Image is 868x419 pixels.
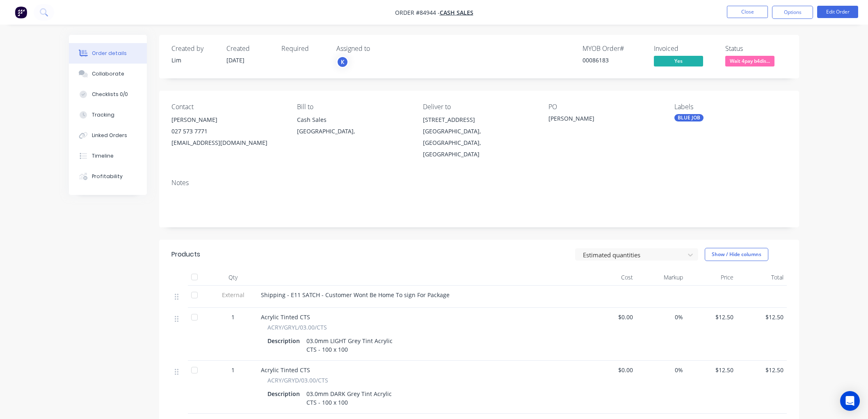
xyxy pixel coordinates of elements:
[92,132,127,139] div: Linked Orders
[297,114,409,126] div: Cash Sales
[261,313,310,321] span: Acrylic Tinted CTS
[92,91,128,98] div: Checklists 0/0
[548,103,661,111] div: PO
[640,313,683,321] span: 0%
[674,114,704,121] div: BLUE JOB
[582,56,644,64] div: 00086183
[817,6,858,18] button: Edit Order
[171,126,284,137] div: 027 573 7771
[171,137,284,149] div: [EMAIL_ADDRESS][DOMAIN_NAME]
[423,114,535,160] div: [STREET_ADDRESS][GEOGRAPHIC_DATA], [GEOGRAPHIC_DATA], [GEOGRAPHIC_DATA]
[92,70,124,78] div: Collaborate
[231,313,235,321] span: 1
[725,45,787,53] div: Status
[208,269,258,286] div: Qty
[336,45,418,53] div: Assigned to
[92,50,127,57] div: Order details
[226,56,244,64] span: [DATE]
[589,313,633,321] span: $0.00
[171,250,200,259] div: Products
[725,56,774,68] button: Wait 4pay b4dis...
[303,388,395,408] div: 03.0mm DARK Grey Tint Acrylic CTS - 100 x 100
[740,366,784,374] span: $12.50
[267,388,303,400] div: Description
[171,179,787,187] div: Notes
[654,45,715,53] div: Invoiced
[772,6,813,19] button: Options
[297,126,409,137] div: [GEOGRAPHIC_DATA],
[231,366,235,374] span: 1
[92,111,114,119] div: Tracking
[737,269,787,286] div: Total
[423,103,535,111] div: Deliver to
[727,6,768,18] button: Close
[171,56,217,64] div: Lim
[589,366,633,374] span: $0.00
[171,103,284,111] div: Contact
[395,9,440,16] span: Order #84944 -
[336,56,349,68] button: K
[212,291,254,299] span: External
[686,269,737,286] div: Price
[69,84,147,105] button: Checklists 0/0
[586,269,636,286] div: Cost
[15,6,27,18] img: Factory
[636,269,687,286] div: Markup
[69,125,147,146] button: Linked Orders
[267,335,303,347] div: Description
[654,56,703,66] span: Yes
[171,114,284,149] div: [PERSON_NAME]027 573 7771[EMAIL_ADDRESS][DOMAIN_NAME]
[690,313,733,321] span: $12.50
[690,366,733,374] span: $12.50
[92,173,123,180] div: Profitability
[705,248,768,261] button: Show / Hide columns
[297,103,409,111] div: Bill to
[840,391,860,411] div: Open Intercom Messenger
[92,152,114,160] div: Timeline
[725,56,774,66] span: Wait 4pay b4dis...
[267,323,327,332] span: ACRY/GRYL/03.00/CTS
[69,146,147,166] button: Timeline
[674,103,787,111] div: Labels
[226,45,272,53] div: Created
[303,335,396,355] div: 03.0mm LIGHT Grey Tint Acrylic CTS - 100 x 100
[640,366,683,374] span: 0%
[582,45,644,53] div: MYOB Order #
[69,64,147,84] button: Collaborate
[423,114,535,126] div: [STREET_ADDRESS]
[171,45,217,53] div: Created by
[261,291,450,299] span: Shipping - E11 SATCH - Customer Wont Be Home To sign For Package
[171,114,284,126] div: [PERSON_NAME]
[267,376,328,385] span: ACRY/GRYD/03.00/CTS
[548,114,651,126] div: [PERSON_NAME]
[423,126,535,160] div: [GEOGRAPHIC_DATA], [GEOGRAPHIC_DATA], [GEOGRAPHIC_DATA]
[69,105,147,125] button: Tracking
[69,166,147,187] button: Profitability
[69,43,147,64] button: Order details
[740,313,784,321] span: $12.50
[281,45,327,53] div: Required
[261,366,310,374] span: Acrylic Tinted CTS
[440,9,473,16] a: Cash Sales
[297,114,409,140] div: Cash Sales[GEOGRAPHIC_DATA],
